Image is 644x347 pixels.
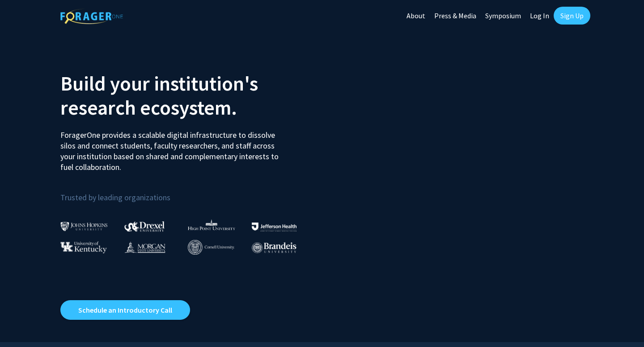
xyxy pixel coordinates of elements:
[252,223,297,231] img: Thomas Jefferson University
[60,180,315,204] p: Trusted by leading organizations
[188,219,235,230] img: High Point University
[60,241,107,253] img: University of Kentucky
[124,241,165,253] img: Morgan State University
[60,71,315,120] h2: Build your institution's research ecosystem.
[252,242,297,253] img: Brandeis University
[60,8,123,24] img: ForagerOne Logo
[60,300,190,320] a: Opens in a new tab
[60,123,285,173] p: ForagerOne provides a scalable digital infrastructure to dissolve silos and connect students, fac...
[188,240,234,255] img: Cornell University
[124,221,165,231] img: Drexel University
[554,7,590,25] a: Sign Up
[60,222,108,231] img: Johns Hopkins University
